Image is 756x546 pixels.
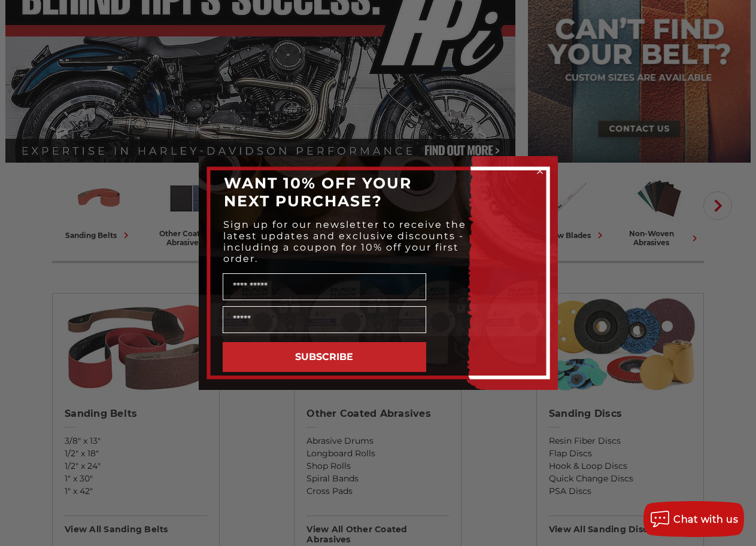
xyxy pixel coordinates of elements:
[223,306,426,333] input: Email
[223,342,426,372] button: SUBSCRIBE
[673,514,738,525] span: Chat with us
[224,174,412,210] span: WANT 10% OFF YOUR NEXT PURCHASE?
[534,165,546,177] button: Close dialog
[223,219,466,264] span: Sign up for our newsletter to receive the latest updates and exclusive discounts - including a co...
[643,501,744,537] button: Chat with us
